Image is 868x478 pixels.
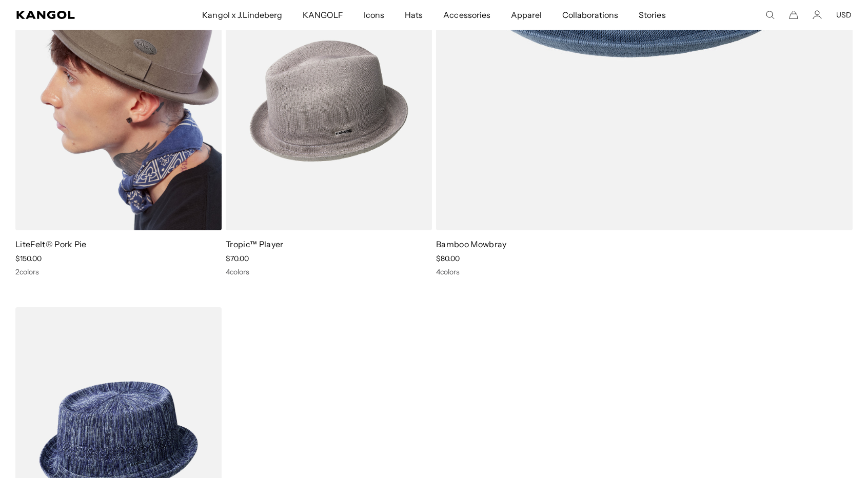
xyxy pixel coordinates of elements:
[789,10,798,19] button: Cart
[836,10,852,19] button: USD
[436,254,460,263] span: $80.00
[226,267,432,276] div: 4 colors
[15,254,42,263] span: $150.00
[16,11,133,19] a: Kangol
[15,239,87,249] a: LiteFelt® Pork Pie
[226,254,249,263] span: $70.00
[765,10,775,19] summary: Search here
[813,10,822,19] a: Account
[436,267,853,276] div: 4 colors
[15,267,222,276] div: 2 colors
[436,239,506,249] a: Bamboo Mowbray
[226,239,283,249] a: Tropic™ Player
